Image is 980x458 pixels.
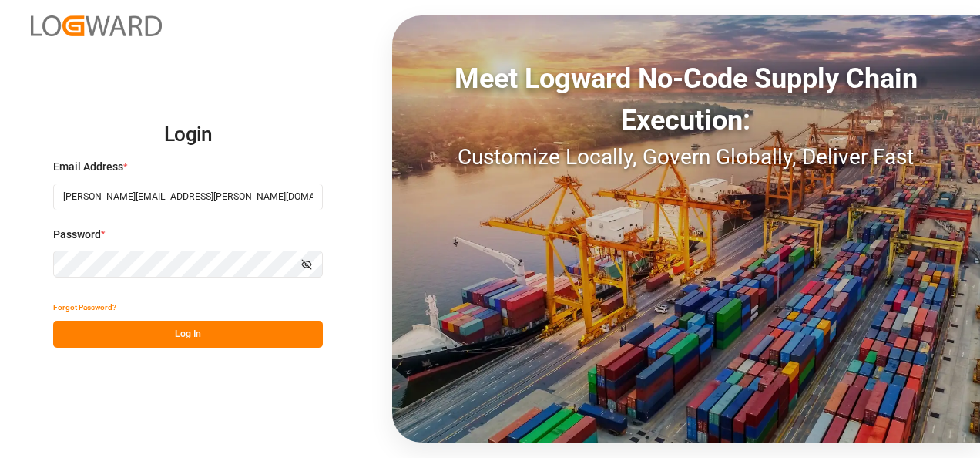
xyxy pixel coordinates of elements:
div: Customize Locally, Govern Globally, Deliver Fast [392,141,980,173]
span: Email Address [53,159,123,175]
img: Logward_new_orange.png [31,15,162,36]
button: Log In [53,321,323,348]
h2: Login [53,110,323,160]
button: Forgot Password? [53,294,116,321]
span: Password [53,227,101,243]
input: Enter your email [53,184,323,210]
div: Meet Logward No-Code Supply Chain Execution: [392,58,980,141]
